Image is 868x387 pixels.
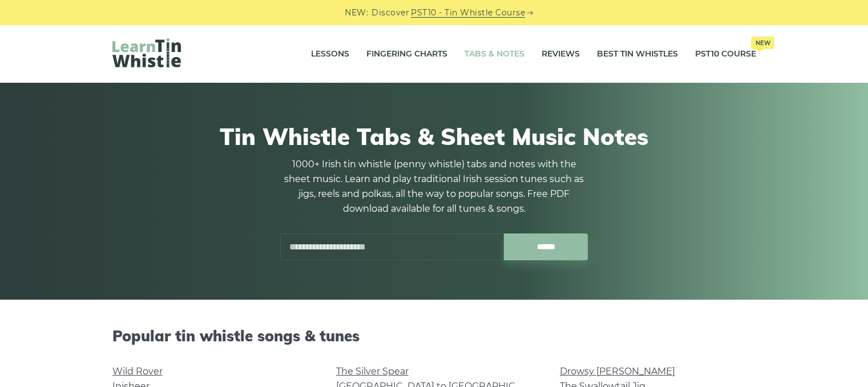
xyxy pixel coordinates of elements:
[695,40,756,68] a: PST10 CourseNew
[542,40,580,68] a: Reviews
[336,366,409,377] a: The Silver Spear
[280,157,588,216] p: 1000+ Irish tin whistle (penny whistle) tabs and notes with the sheet music. Learn and play tradi...
[112,123,756,150] h1: Tin Whistle Tabs & Sheet Music Notes
[560,366,675,377] a: Drowsy [PERSON_NAME]
[597,40,678,68] a: Best Tin Whistles
[112,38,181,67] img: LearnTinWhistle.com
[112,366,163,377] a: Wild Rover
[751,37,774,49] span: New
[465,40,524,68] a: Tabs & Notes
[366,40,447,68] a: Fingering Charts
[112,327,756,345] h2: Popular tin whistle songs & tunes
[311,40,349,68] a: Lessons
